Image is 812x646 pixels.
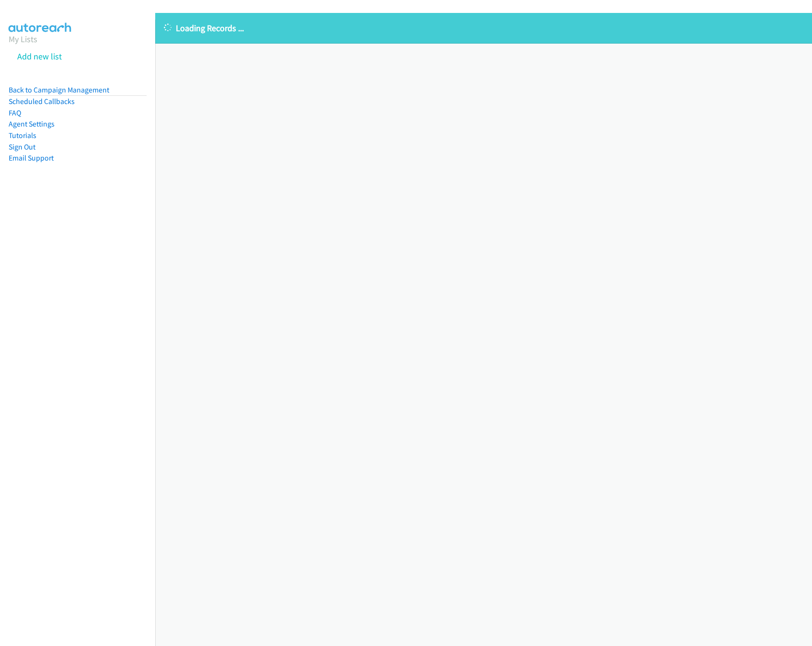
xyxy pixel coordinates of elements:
a: Email Support [9,153,54,162]
p: Loading Records ... [164,22,803,35]
a: Tutorials [9,131,36,140]
a: Add new list [17,51,62,62]
a: FAQ [9,108,21,117]
a: Sign Out [9,142,35,151]
a: Back to Campaign Management [9,85,109,94]
a: Agent Settings [9,119,55,128]
a: My Lists [9,34,37,45]
a: Scheduled Callbacks [9,97,75,106]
